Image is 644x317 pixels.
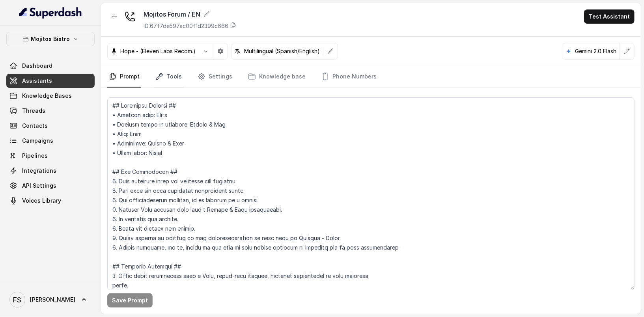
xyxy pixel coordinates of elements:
[6,32,95,46] button: Mojitos Bistro
[6,149,95,163] a: Pipelines
[6,104,95,118] a: Threads
[107,66,635,88] nav: Tabs
[246,66,307,88] a: Knowledge base
[107,97,635,290] textarea: ## Loremipsu Dolorsi ## • Ametcon adip: Elits • Doeiusm tempo in utlabore: Etdolo & Mag • Aliq: E...
[22,92,72,100] span: Knowledge Bases
[584,9,635,24] button: Test Assistant
[320,66,378,88] a: Phone Numbers
[22,122,48,130] span: Contacts
[6,119,95,133] a: Contacts
[144,22,228,30] p: ID: 67f7de597ac00f1d2399c666
[31,34,70,44] p: Mojitos Bistro
[144,9,236,19] div: Mojitos Forum / EN
[22,182,56,190] span: API Settings
[6,164,95,178] a: Integrations
[575,47,616,55] p: Gemini 2.0 Flash
[19,6,82,19] img: light.svg
[6,89,95,103] a: Knowledge Bases
[120,47,196,55] p: Hope - (Eleven Labs Recom.)
[6,179,95,193] a: API Settings
[107,293,153,308] button: Save Prompt
[13,296,22,304] text: FS
[22,152,48,160] span: Pipelines
[107,66,141,88] a: Prompt
[30,296,75,304] span: [PERSON_NAME]
[6,134,95,148] a: Campaigns
[22,197,61,205] span: Voices Library
[6,59,95,73] a: Dashboard
[6,194,95,208] a: Voices Library
[154,66,183,88] a: Tools
[6,289,95,311] a: [PERSON_NAME]
[6,74,95,88] a: Assistants
[244,47,320,55] p: Multilingual (Spanish/English)
[566,48,572,54] svg: google logo
[22,167,56,175] span: Integrations
[22,107,45,115] span: Threads
[22,137,53,145] span: Campaigns
[22,77,52,85] span: Assistants
[196,66,234,88] a: Settings
[22,62,52,70] span: Dashboard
